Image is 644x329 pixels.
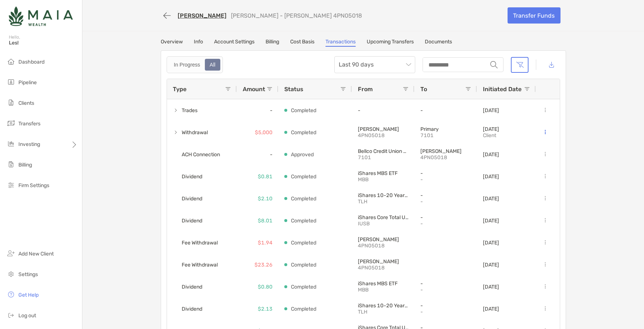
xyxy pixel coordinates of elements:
[161,39,183,47] a: Overview
[420,214,471,221] p: -
[358,192,409,199] p: iShares 10-20 Year Treasury Bond ETF
[358,287,409,293] p: MBB
[420,170,471,176] p: -
[170,60,204,70] div: In Progress
[7,139,15,148] img: investing icon
[18,251,54,257] span: Add New Client
[237,143,278,165] div: -
[511,57,529,73] button: Clear filters
[182,171,202,183] span: Dividend
[290,39,314,47] a: Cost Basis
[291,304,316,314] p: Completed
[255,260,273,269] p: $23.26
[9,3,73,29] img: Zoe Logo
[420,148,471,154] p: Roth IRA
[483,284,499,290] p: [DATE]
[483,107,499,114] p: [DATE]
[258,304,273,314] p: $2.13
[358,86,373,93] span: From
[420,176,471,183] p: -
[358,243,409,249] p: 4PN05018
[358,265,409,271] p: 4PN05018
[7,57,15,66] img: dashboard icon
[173,86,186,93] span: Type
[18,271,38,278] span: Settings
[358,148,409,154] p: Bellco Credit Union - Personal
[178,12,227,19] a: [PERSON_NAME]
[420,192,471,199] p: -
[182,215,202,227] span: Dividend
[425,39,452,47] a: Documents
[358,126,409,132] p: Roth IRA
[483,262,499,268] p: [DATE]
[7,119,15,128] img: transfers icon
[358,303,409,309] p: iShares 10-20 Year Treasury Bond ETF
[358,214,409,221] p: iShares Core Total USD Bond Market ETF
[182,104,198,117] span: Trades
[214,39,255,47] a: Account Settings
[7,180,15,189] img: firm-settings icon
[291,282,316,292] p: Completed
[284,86,303,93] span: Status
[231,12,362,19] p: [PERSON_NAME] - [PERSON_NAME] 4PN05018
[420,309,471,315] p: -
[258,282,273,292] p: $0.80
[508,7,561,24] a: Transfer Funds
[358,170,409,176] p: iShares MBS ETF
[291,194,316,203] p: Completed
[291,106,316,115] p: Completed
[358,236,409,243] p: Roth IRA
[325,39,356,47] a: Transactions
[243,86,265,93] span: Amount
[483,306,499,312] p: [DATE]
[420,221,471,227] p: -
[358,258,409,265] p: Roth IRA
[258,194,273,203] p: $2.10
[18,79,37,86] span: Pipeline
[18,312,36,319] span: Log out
[483,132,499,139] p: client
[358,280,409,287] p: iShares MBS ETF
[358,309,409,315] p: TLH
[182,303,202,315] span: Dividend
[18,292,39,298] span: Get Help
[420,303,471,309] p: -
[367,39,414,47] a: Upcoming Transfers
[291,216,316,225] p: Completed
[483,86,522,93] span: Initiated Date
[358,221,409,227] p: IUSB
[18,141,40,147] span: Investing
[483,196,499,202] p: [DATE]
[18,100,34,106] span: Clients
[420,287,471,293] p: -
[167,56,223,73] div: segmented control
[258,216,273,225] p: $8.01
[18,121,40,127] span: Transfers
[258,172,273,181] p: $0.81
[7,311,15,319] img: logout icon
[237,99,278,121] div: -
[182,259,218,271] span: Fee Withdrawal
[291,238,316,247] p: Completed
[182,149,220,161] span: ACH Connection
[7,160,15,169] img: billing icon
[182,281,202,293] span: Dividend
[9,40,78,46] span: Les!
[358,154,409,161] p: 7101
[258,238,273,247] p: $1.94
[7,269,15,278] img: settings icon
[420,107,471,114] p: -
[18,182,49,189] span: Firm Settings
[7,249,15,258] img: add_new_client icon
[483,240,499,246] p: [DATE]
[18,59,45,65] span: Dashboard
[420,86,427,93] span: To
[7,78,15,86] img: pipeline icon
[194,39,203,47] a: Info
[358,107,409,114] p: -
[483,174,499,180] p: [DATE]
[339,57,411,73] span: Last 90 days
[420,280,471,287] p: -
[358,199,409,205] p: TLH
[483,151,499,158] p: [DATE]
